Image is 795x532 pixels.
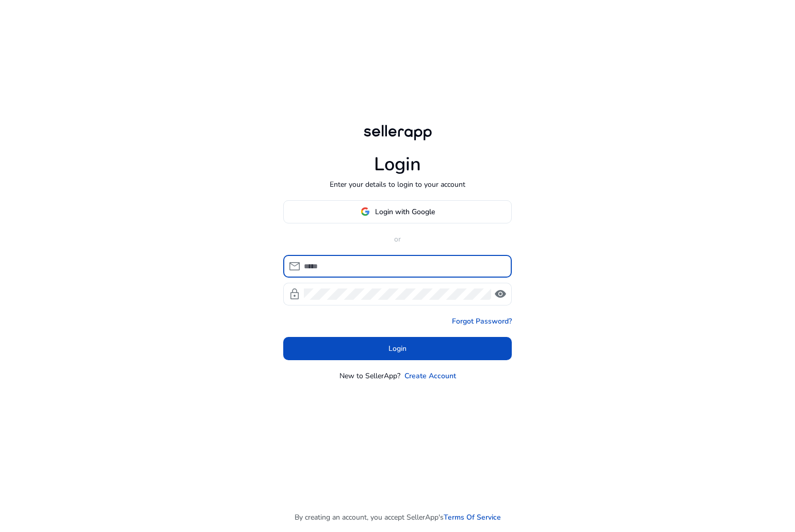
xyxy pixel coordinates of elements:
p: or [283,234,512,245]
p: Enter your details to login to your account [330,179,465,190]
span: Login [388,343,407,354]
h1: Login [374,153,421,175]
button: Login [283,337,512,360]
a: Create Account [404,370,456,381]
span: mail [288,260,301,272]
span: lock [288,288,301,300]
a: Terms Of Service [444,512,501,523]
a: Forgot Password? [452,316,512,327]
span: visibility [494,288,507,300]
img: google-logo.svg [361,207,370,216]
span: Login with Google [375,206,435,217]
button: Login with Google [283,200,512,223]
p: New to SellerApp? [339,370,400,381]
